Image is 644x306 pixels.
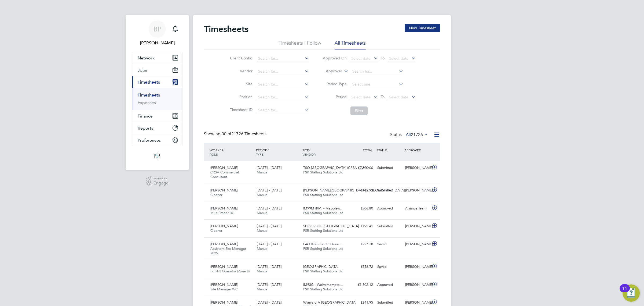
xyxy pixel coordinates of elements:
[347,262,375,271] div: £558.72
[222,131,266,137] span: 21726 Timesheets
[347,186,375,195] div: £112.92
[257,193,268,197] span: Manual
[257,165,281,170] span: [DATE] - [DATE]
[347,222,375,231] div: £195.41
[210,242,238,246] span: [PERSON_NAME]
[255,145,301,159] div: PERIOD
[623,284,640,302] button: Open Resource Center, 11 new notifications
[303,246,343,251] span: PSR Staffing Solutions Ltd
[257,264,281,269] span: [DATE] - [DATE]
[132,134,182,146] button: Preferences
[228,56,253,61] label: Client Config
[403,163,431,172] div: [PERSON_NAME]
[138,67,147,73] span: Jobs
[375,280,403,289] div: Approved
[389,56,408,61] span: Select date
[257,282,281,287] span: [DATE] - [DATE]
[132,52,182,64] button: Network
[323,94,347,99] label: Period
[210,228,222,233] span: Cleaner
[309,148,310,152] span: /
[138,80,160,85] span: Timesheets
[228,81,253,86] label: Site
[350,68,403,75] input: Search for...
[268,148,269,152] span: /
[379,55,386,62] span: To
[210,300,238,305] span: [PERSON_NAME]
[210,206,238,211] span: [PERSON_NAME]
[132,40,182,46] span: Ben Perkin
[375,204,403,213] div: Approved
[350,106,368,115] button: Filter
[153,181,169,186] span: Engage
[132,122,182,134] button: Reports
[132,110,182,122] button: Finance
[301,145,347,159] div: SITE
[302,152,316,156] span: VENDOR
[403,280,431,289] div: [PERSON_NAME]
[153,26,161,33] span: BP
[204,24,248,34] h2: Timesheets
[210,193,222,197] span: Cleaner
[228,69,253,73] label: Vendor
[257,228,268,233] span: Manual
[138,55,155,61] span: Network
[303,188,405,193] span: [PERSON_NAME][GEOGRAPHIC_DATA] / [GEOGRAPHIC_DATA]
[210,287,238,291] span: Site Manager WC
[303,287,343,291] span: PSR Staffing Solutions Ltd
[138,113,153,119] span: Finance
[132,76,182,88] button: Timesheets
[403,186,431,195] div: [PERSON_NAME]
[375,222,403,231] div: Submitted
[303,282,343,287] span: IM93G - Wolverhampto…
[257,300,281,305] span: [DATE] - [DATE]
[363,148,372,152] span: TOTAL
[257,206,281,211] span: [DATE] - [DATE]
[256,106,309,114] input: Search for...
[389,95,408,99] span: Select date
[138,126,153,131] span: Reports
[375,145,403,155] div: STATUS
[210,224,238,228] span: [PERSON_NAME]
[347,204,375,213] div: £906.80
[256,94,309,101] input: Search for...
[256,81,309,88] input: Search for...
[303,193,343,197] span: PSR Staffing Solutions Ltd
[318,69,342,74] label: Approver
[257,188,281,193] span: [DATE] - [DATE]
[279,40,321,49] li: Timesheets I Follow
[210,188,238,193] span: [PERSON_NAME]
[257,287,268,291] span: Manual
[257,224,281,228] span: [DATE] - [DATE]
[146,176,169,187] a: Powered byEngage
[210,246,246,255] span: Assistant Site Manager 2025
[405,24,440,32] button: New Timesheet
[132,20,182,46] a: BP[PERSON_NAME]
[138,138,161,143] span: Preferences
[403,204,431,213] div: Alliance Team
[375,262,403,271] div: Saved
[210,152,218,156] span: ROLE
[347,280,375,289] div: £1,302.12
[257,242,281,246] span: [DATE] - [DATE]
[390,131,429,139] div: Status
[257,170,268,175] span: Manual
[375,186,403,195] div: Submitted
[303,224,359,228] span: Skeltongate, [GEOGRAPHIC_DATA]
[347,163,375,172] div: £2,300.00
[228,94,253,99] label: Position
[303,170,343,175] span: PSR Staffing Solutions Ltd
[257,269,268,273] span: Manual
[411,132,423,137] span: 21726
[303,211,343,215] span: PSR Staffing Solutions Ltd
[375,163,403,172] div: Submitted
[257,211,268,215] span: Manual
[303,300,356,305] span: Wynyard A [GEOGRAPHIC_DATA]
[403,262,431,271] div: [PERSON_NAME]
[223,148,224,152] span: /
[622,288,627,295] div: 11
[222,131,231,137] span: 30 of
[303,206,343,211] span: IM99M (RM) - Mapplew…
[210,264,238,269] span: [PERSON_NAME]
[257,246,268,251] span: Manual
